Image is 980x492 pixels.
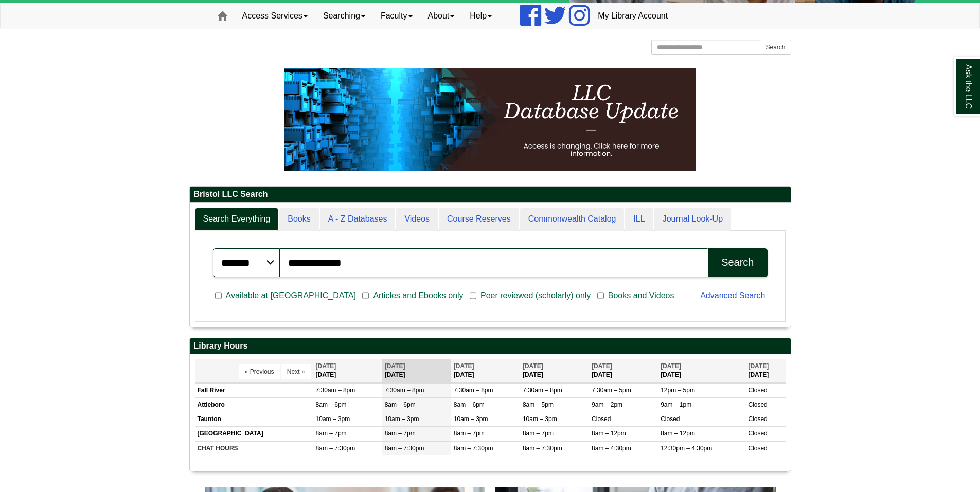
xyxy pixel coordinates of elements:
[369,289,467,302] span: Articles and Ebooks only
[195,441,313,455] td: CHAT HOURS
[454,415,488,423] span: 10am – 3pm
[195,412,313,427] td: Taunton
[661,415,680,423] span: Closed
[604,289,679,302] span: Books and Videos
[454,445,493,452] span: 8am – 7:30pm
[439,208,519,231] a: Course Reserves
[222,289,360,302] span: Available at [GEOGRAPHIC_DATA]
[520,359,589,382] th: [DATE]
[661,362,681,370] span: [DATE]
[625,208,653,231] a: ILL
[661,430,695,437] span: 8am – 12pm
[385,362,405,370] span: [DATE]
[190,187,791,203] h2: Bristol LLC Search
[315,3,373,29] a: Searching
[589,359,658,382] th: [DATE]
[320,208,396,231] a: A - Z Databases
[279,208,318,231] a: Books
[195,383,313,397] td: Fall River
[748,362,769,370] span: [DATE]
[235,3,315,29] a: Access Services
[396,208,438,231] a: Videos
[382,359,451,382] th: [DATE]
[597,291,604,300] input: Books and Videos
[592,401,622,408] span: 9am – 2pm
[195,427,313,441] td: [GEOGRAPHIC_DATA]
[190,338,791,354] h2: Library Hours
[520,208,625,231] a: Commonwealth Catalog
[362,291,369,300] input: Articles and Ebooks only
[195,208,279,231] a: Search Everything
[385,401,416,408] span: 8am – 6pm
[215,291,222,300] input: Available at [GEOGRAPHIC_DATA]
[239,364,280,379] button: « Previous
[592,362,612,370] span: [DATE]
[385,445,424,452] span: 8am – 7:30pm
[760,40,791,55] button: Search
[470,291,476,300] input: Peer reviewed (scholarly) only
[313,359,382,382] th: [DATE]
[708,248,767,277] button: Search
[748,430,767,437] span: Closed
[523,387,562,394] span: 7:30am – 8pm
[721,257,754,268] div: Search
[454,401,485,408] span: 8am – 6pm
[661,401,691,408] span: 9am – 1pm
[454,362,474,370] span: [DATE]
[454,387,493,394] span: 7:30am – 8pm
[654,208,731,231] a: Journal Look-Up
[451,359,520,382] th: [DATE]
[523,445,562,452] span: 8am – 7:30pm
[523,415,557,423] span: 10am – 3pm
[748,401,767,408] span: Closed
[316,387,355,394] span: 7:30am – 8pm
[316,401,347,408] span: 8am – 6pm
[661,387,695,394] span: 12pm – 5pm
[661,445,712,452] span: 12:30pm – 4:30pm
[385,415,419,423] span: 10am – 3pm
[700,291,765,300] a: Advanced Search
[748,387,767,394] span: Closed
[316,430,347,437] span: 8am – 7pm
[281,364,311,379] button: Next »
[523,362,543,370] span: [DATE]
[748,445,767,452] span: Closed
[476,289,595,302] span: Peer reviewed (scholarly) only
[316,362,336,370] span: [DATE]
[284,68,696,171] img: HTML tutorial
[658,359,745,382] th: [DATE]
[592,430,626,437] span: 8am – 12pm
[462,3,500,29] a: Help
[385,387,424,394] span: 7:30am – 8pm
[316,415,350,423] span: 10am – 3pm
[590,3,675,29] a: My Library Account
[316,445,355,452] span: 8am – 7:30pm
[592,415,611,423] span: Closed
[748,415,767,423] span: Closed
[745,359,785,382] th: [DATE]
[420,3,462,29] a: About
[454,430,485,437] span: 8am – 7pm
[195,398,313,412] td: Attleboro
[592,445,631,452] span: 8am – 4:30pm
[385,430,416,437] span: 8am – 7pm
[523,430,554,437] span: 8am – 7pm
[523,401,554,408] span: 8am – 5pm
[592,387,631,394] span: 7:30am – 5pm
[373,3,420,29] a: Faculty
